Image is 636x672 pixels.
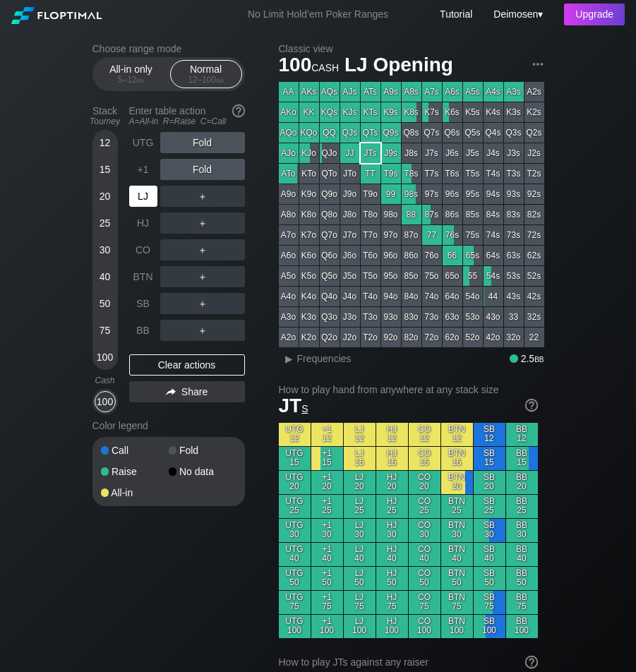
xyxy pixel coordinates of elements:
[95,266,116,287] div: 40
[381,266,401,286] div: 95o
[129,159,157,180] div: +1
[524,307,544,327] div: 32s
[361,184,380,204] div: T9o
[299,225,319,245] div: K7o
[320,328,340,347] div: Q2o
[95,293,116,314] div: 50
[402,328,421,347] div: 82o
[279,471,311,494] div: UTG 20
[506,423,538,446] div: BB 12
[504,246,524,265] div: 63s
[176,75,236,85] div: 12 – 100
[340,287,360,306] div: J4o
[409,591,440,614] div: CO 75
[443,102,462,122] div: K6s
[299,287,319,306] div: K4o
[506,543,538,566] div: BB 40
[169,467,236,476] div: No data
[422,143,442,163] div: J7s
[443,143,462,163] div: J6s
[299,205,319,224] div: K8o
[524,328,544,347] div: 22
[524,102,544,122] div: K2s
[297,353,352,364] span: Frequencies
[87,116,124,126] div: Tourney
[361,266,380,286] div: T5o
[95,320,116,341] div: 75
[279,225,299,245] div: A7o
[311,423,343,446] div: +1 12
[129,239,157,260] div: CO
[409,495,440,518] div: CO 25
[101,488,169,498] div: All-in
[129,381,245,402] div: Share
[320,143,340,163] div: QJo
[87,100,124,132] div: Stack
[381,82,401,102] div: A9s
[490,6,545,22] div: ▾
[484,266,503,286] div: 54s
[376,447,408,470] div: HJ 15
[299,82,319,102] div: AKs
[279,82,299,102] div: AA
[344,591,376,614] div: LJ 75
[506,447,538,470] div: BB 15
[320,307,340,327] div: Q3o
[463,164,483,184] div: T5s
[484,102,503,122] div: K4s
[129,212,157,234] div: HJ
[95,132,116,153] div: 12
[344,519,376,542] div: LJ 30
[422,246,442,265] div: 76o
[484,307,503,327] div: 43o
[376,591,408,614] div: HJ 75
[311,447,343,470] div: +1 15
[524,82,544,102] div: A2s
[361,225,380,245] div: T7o
[381,102,401,122] div: K9s
[441,567,473,590] div: BTN 50
[279,123,299,143] div: AQo
[361,143,380,163] div: JTs
[299,102,319,122] div: KK
[463,328,483,347] div: 52o
[344,495,376,518] div: LJ 25
[301,400,308,415] span: s
[279,495,311,518] div: UTG 25
[402,82,421,102] div: A8s
[279,266,299,286] div: A5o
[101,467,169,476] div: Raise
[474,567,505,590] div: SB 50
[279,143,299,163] div: AJo
[129,132,157,153] div: UTG
[484,164,503,184] div: T4s
[340,143,360,163] div: JJ
[95,347,116,368] div: 100
[381,307,401,327] div: 93o
[524,143,544,163] div: J2s
[422,184,442,204] div: 97s
[361,307,380,327] div: T3o
[160,186,245,207] div: ＋
[129,266,157,287] div: BTN
[402,225,421,245] div: 87o
[484,328,503,347] div: 42o
[441,471,473,494] div: BTN 20
[506,519,538,542] div: BB 30
[11,7,102,24] img: Floptimal logo
[299,266,319,286] div: K5o
[340,205,360,224] div: J8o
[344,543,376,566] div: LJ 40
[231,103,246,119] img: help.32db89a4.svg
[311,519,343,542] div: +1 30
[129,293,157,314] div: SB
[279,328,299,347] div: A2o
[474,591,505,614] div: SB 75
[484,123,503,143] div: Q4s
[279,184,299,204] div: A9o
[463,102,483,122] div: K5s
[443,307,462,327] div: 63o
[160,239,245,260] div: ＋
[376,519,408,542] div: HJ 30
[524,246,544,265] div: 62s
